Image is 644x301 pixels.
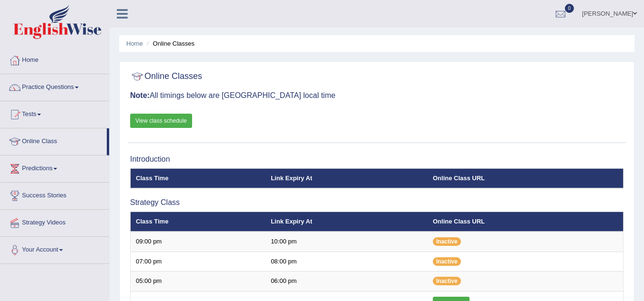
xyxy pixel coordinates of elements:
[433,257,461,266] span: Inactive
[266,272,428,291] td: 06:00 pm
[0,47,109,71] a: Home
[0,101,109,125] a: Tests
[130,114,192,128] a: View class schedule
[0,183,109,206] a: Success Stories
[433,237,461,246] span: Inactive
[433,277,461,285] span: Inactive
[131,212,266,232] th: Class Time
[266,252,428,272] td: 08:00 pm
[130,155,624,164] h3: Introduction
[428,168,624,188] th: Online Class URL
[126,40,143,47] a: Home
[130,91,624,100] h3: All timings below are [GEOGRAPHIC_DATA] local time
[130,69,202,84] h2: Online Classes
[131,168,266,188] th: Class Time
[0,237,109,261] a: Your Account
[0,128,107,152] a: Online Class
[266,168,428,188] th: Link Expiry At
[130,91,150,99] b: Note:
[0,155,109,179] a: Predictions
[428,212,624,232] th: Online Class URL
[130,198,624,207] h3: Strategy Class
[131,232,266,252] td: 09:00 pm
[131,252,266,272] td: 07:00 pm
[0,74,109,98] a: Practice Questions
[266,232,428,252] td: 10:00 pm
[144,39,194,48] li: Online Classes
[131,272,266,291] td: 05:00 pm
[0,210,109,233] a: Strategy Videos
[266,212,428,232] th: Link Expiry At
[565,4,574,13] span: 0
